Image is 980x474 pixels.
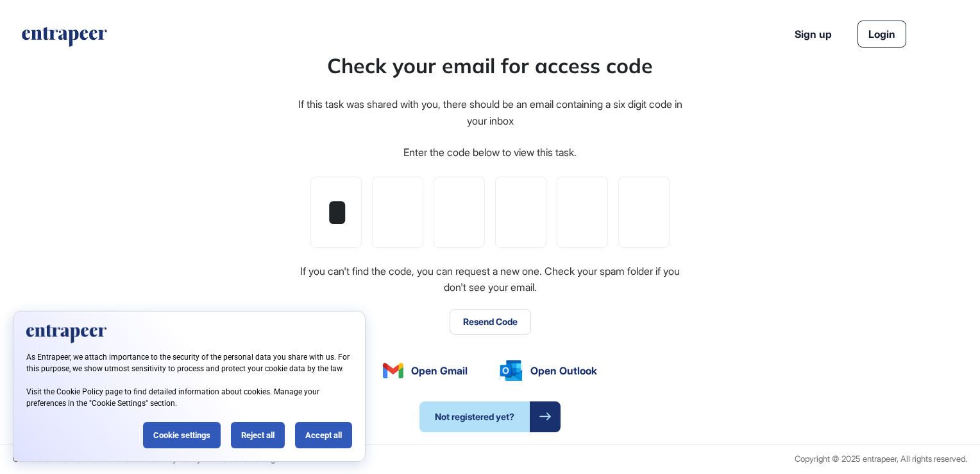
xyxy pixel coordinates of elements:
div: Copyright © 2025 entrapeer, All rights reserved. [795,454,967,464]
a: Login [857,21,906,48]
button: Resend Code [450,309,531,335]
span: Open Gmail [411,363,468,378]
span: Open Outlook [530,363,597,378]
a: Open Gmail [383,363,468,378]
a: entrapeer-logo [21,27,108,51]
div: If this task was shared with you, there should be an email containing a six digit code in your inbox [296,96,684,129]
a: Open Outlook [500,360,597,381]
div: Enter the code below to view this task. [403,145,577,161]
a: Not registered yet? [419,401,561,432]
a: Commercial Terms & Conditions [13,454,129,464]
a: Sign up [795,26,832,42]
span: Not registered yet? [419,401,530,432]
div: If you can't find the code, you can request a new one. Check your spam folder if you don't see yo... [296,263,684,296]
